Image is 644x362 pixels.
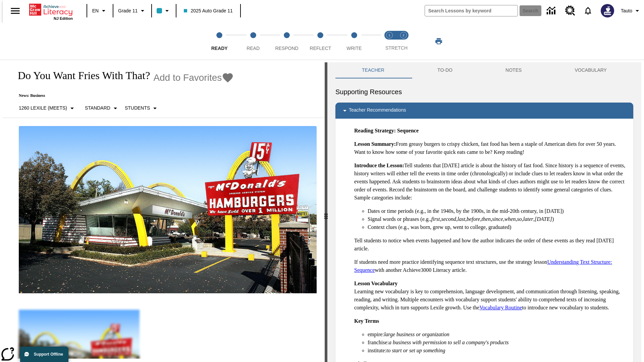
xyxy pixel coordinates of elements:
h1: Do You Want Fries With That? [11,69,150,82]
p: Teacher Recommendations [349,107,406,115]
em: first [431,216,440,222]
span: Read [247,46,260,51]
p: News: Business [11,93,234,98]
text: 2 [402,34,404,37]
button: Teacher [335,62,411,78]
h6: Supporting Resources [335,86,633,97]
strong: Lesson Summary: [354,141,396,147]
button: Respond step 3 of 5 [267,23,306,60]
button: Class color is light blue. Change class color [154,5,174,17]
strong: Lesson Vocabulary [354,281,397,286]
button: Print [428,35,449,47]
div: Teacher Recommendations [335,103,633,119]
span: Respond [275,46,298,51]
span: Ready [211,46,228,51]
strong: Key Terms [354,318,379,324]
button: Stretch Respond step 2 of 2 [394,23,413,60]
p: Tell students to notice when events happened and how the author indicates the order of these even... [354,237,628,253]
button: Select a new avatar [597,2,618,19]
em: later [523,216,533,222]
button: Profile/Settings [618,5,644,17]
p: From greasy burgers to crispy chicken, fast food has been a staple of American diets for over 50 ... [354,140,628,156]
em: second [441,216,456,222]
span: Reflect [310,46,331,51]
em: since [492,216,503,222]
button: Language: EN, Select a language [89,5,111,17]
em: large business or organization [384,331,449,337]
input: search field [425,5,518,16]
p: If students need more practice identifying sequence text structures, use the strategy lesson with... [354,258,628,274]
em: before [467,216,480,222]
p: Tell students that [DATE] article is about the history of fast food. Since history is a sequence ... [354,162,628,202]
em: to start or set up something [386,348,445,353]
a: Vocabulary Routine [479,305,522,310]
span: Add to Favorites [153,72,222,83]
em: so [517,216,522,222]
span: EN [92,7,99,14]
li: Dates or time periods (e.g., in the 1940s, by the 1900s, in the mid-20th century, in [DATE]) [368,207,628,215]
p: Students [125,105,150,112]
em: a business with permission to sell a company's products [389,340,509,345]
button: Stretch Read step 1 of 2 [380,23,399,60]
p: Standard [85,105,110,112]
div: activity [327,62,641,362]
strong: Introduce the Lesson: [354,163,404,168]
button: TO-DO [411,62,479,78]
strong: Reading Strategy: [354,128,396,133]
em: last [458,216,465,222]
li: Context clues (e.g., was born, grew up, went to college, graduated) [368,223,628,231]
strong: Sequence [397,128,419,133]
span: Grade 11 [118,7,138,14]
button: Reflect step 4 of 5 [301,23,340,60]
div: Instructional Panel Tabs [335,62,633,78]
img: Avatar [601,4,614,17]
button: VOCABULARY [548,62,633,78]
button: Ready step 1 of 5 [200,23,239,60]
button: Read step 2 of 5 [233,23,272,60]
text: 1 [388,34,390,37]
button: NOTES [479,62,548,78]
em: when [504,216,516,222]
button: Grade: Grade 11, Select a grade [115,5,149,17]
a: Resource Center, Will open in new tab [561,2,579,20]
button: Select Lexile, 1260 Lexile (Meets) [16,102,79,114]
span: Tauto [621,7,632,14]
button: Scaffolds, Standard [82,102,122,114]
span: STRETCH [385,45,408,51]
span: Support Offline [34,352,63,357]
em: then [481,216,491,222]
a: Notifications [579,2,597,19]
button: Select Student [122,102,162,114]
a: Understanding Text Structure: Sequence [354,259,612,273]
span: NJ Edition [54,16,73,20]
li: institute: [368,347,628,355]
button: Support Offline [20,347,68,362]
p: Learning new vocabulary is key to comprehension, language development, and communication through ... [354,280,628,312]
button: Open side menu [5,1,25,21]
button: Add to Favorites - Do You Want Fries With That? [153,72,234,83]
span: 2025 Auto Grade 11 [184,7,232,14]
div: reading [3,62,325,359]
li: Signal words or phrases (e.g., , , , , , , , , , ) [368,215,628,223]
div: Home [29,2,73,20]
a: Data Center [543,2,561,20]
li: franchise: [368,339,628,347]
div: Press Enter or Spacebar and then press right and left arrow keys to move the slider [325,62,327,362]
em: [DATE] [535,216,552,222]
li: empire: [368,330,628,339]
img: One of the first McDonald's stores, with the iconic red sign and golden arches. [19,126,317,294]
p: 1260 Lexile (Meets) [19,105,67,112]
span: Write [346,46,362,51]
button: Write step 5 of 5 [335,23,374,60]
